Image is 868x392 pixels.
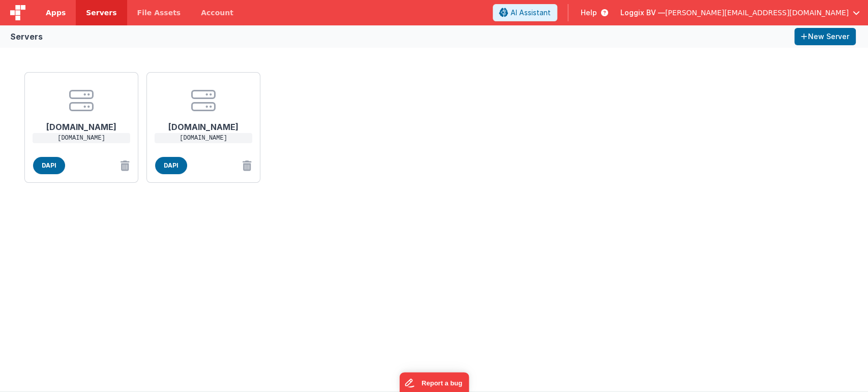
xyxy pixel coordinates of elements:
[33,157,65,174] span: DAPI
[620,8,860,18] button: Loggix BV — [PERSON_NAME][EMAIL_ADDRESS][DOMAIN_NAME]
[155,133,252,143] p: [DOMAIN_NAME]
[46,8,66,18] span: Apps
[86,8,116,18] span: Servers
[137,8,181,18] span: File Assets
[10,30,43,43] div: Servers
[163,113,244,133] h1: [DOMAIN_NAME]
[493,4,557,21] button: AI Assistant
[665,8,849,18] span: [PERSON_NAME][EMAIL_ADDRESS][DOMAIN_NAME]
[620,8,665,18] span: Loggix BV —
[155,157,187,174] span: DAPI
[581,8,597,18] span: Help
[511,8,551,18] span: AI Assistant
[794,28,856,45] button: New Server
[33,133,130,143] p: [DOMAIN_NAME]
[41,113,122,133] h1: [DOMAIN_NAME]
